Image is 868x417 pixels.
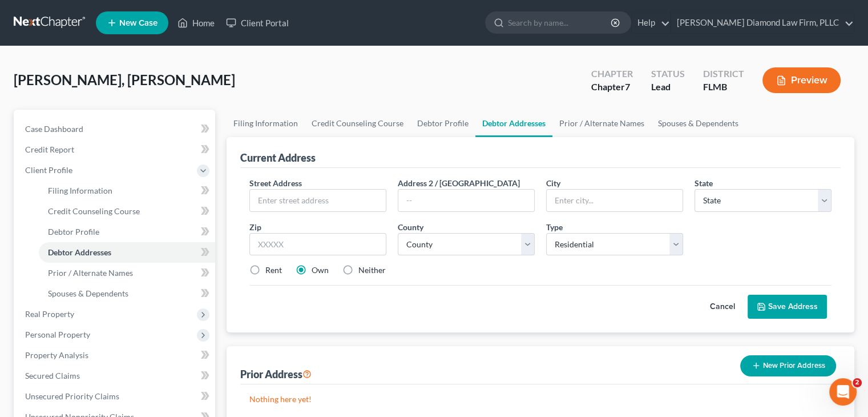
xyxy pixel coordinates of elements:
div: District [703,67,744,81]
a: Spouses & Dependents [39,283,215,304]
a: Debtor Profile [39,222,215,242]
div: Status [651,67,685,81]
span: 2 [853,378,862,387]
input: Enter city... [547,190,683,211]
label: Type [546,221,563,233]
span: County [398,222,423,232]
input: XXXXX [249,233,386,256]
a: Case Dashboard [16,119,215,139]
label: Address 2 / [GEOGRAPHIC_DATA] [398,177,520,189]
a: Help [632,13,670,33]
span: Street Address [249,178,302,188]
label: Rent [265,264,282,276]
span: Filing Information [48,186,112,195]
span: New Case [119,19,158,27]
span: Debtor Profile [48,227,99,236]
a: Debtor Addresses [475,110,552,137]
a: Client Portal [220,13,294,33]
label: Neither [358,264,386,276]
input: Enter street address [250,190,386,211]
a: Filing Information [227,110,305,137]
div: Prior Address [240,367,312,381]
span: Debtor Addresses [48,247,111,257]
span: Case Dashboard [25,124,83,134]
span: Zip [249,222,261,232]
span: Client Profile [25,165,72,175]
a: Credit Counseling Course [39,201,215,222]
a: Filing Information [39,181,215,201]
a: Unsecured Priority Claims [16,386,215,407]
span: 7 [625,81,630,92]
button: New Prior Address [740,355,836,376]
a: Prior / Alternate Names [552,110,651,137]
a: Prior / Alternate Names [39,263,215,283]
div: Chapter [591,67,633,81]
span: Property Analysis [25,350,88,360]
span: Personal Property [25,330,90,339]
button: Cancel [697,295,748,318]
a: Debtor Profile [410,110,475,137]
a: [PERSON_NAME] Diamond Law Firm, PLLC [671,13,854,33]
div: FLMB [703,81,744,94]
span: Real Property [25,309,74,319]
span: [PERSON_NAME], [PERSON_NAME] [14,71,235,88]
div: Chapter [591,81,633,94]
div: Current Address [240,151,316,165]
a: Spouses & Dependents [651,110,745,137]
div: Lead [651,81,685,94]
input: Search by name... [508,12,612,33]
a: Secured Claims [16,366,215,386]
input: -- [398,190,534,211]
label: Own [312,264,329,276]
a: Home [172,13,220,33]
span: Secured Claims [25,371,80,380]
a: Debtor Addresses [39,242,215,263]
span: Credit Counseling Course [48,206,140,216]
span: Credit Report [25,145,74,154]
span: Spouses & Dependents [48,288,128,298]
a: Credit Counseling Course [305,110,410,137]
button: Save Address [748,295,827,319]
span: Prior / Alternate Names [48,268,133,278]
a: Property Analysis [16,345,215,366]
p: Nothing here yet! [249,394,831,405]
span: City [546,178,560,188]
a: Credit Report [16,139,215,160]
span: State [695,178,713,188]
button: Preview [762,67,841,93]
iframe: Intercom live chat [829,378,857,406]
span: Unsecured Priority Claims [25,391,119,401]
